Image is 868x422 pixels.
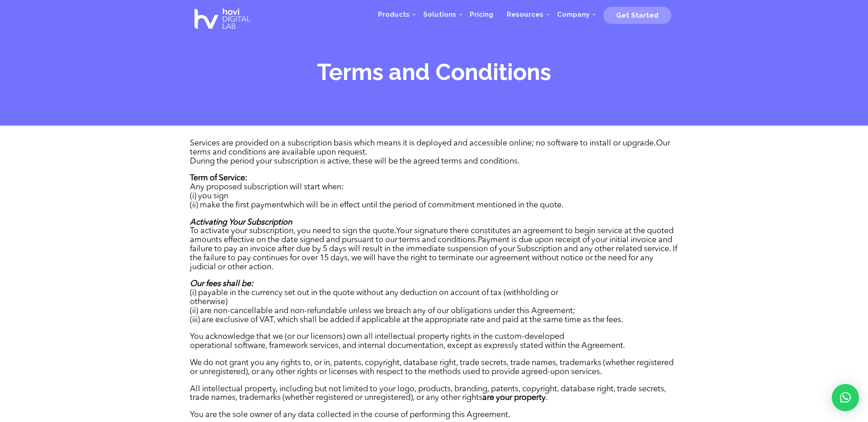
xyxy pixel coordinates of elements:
span: You acknowledge that we (or our licensors) own all intellectual property rights in the custom-dev... [190,333,564,341]
span: (iii) are exclusive of VAT, which shall be added if applicable at the appropriate rate and paid a... [190,316,623,324]
span: To activate your subscription, you need to sign the quote. [190,227,396,235]
b: are [482,394,494,402]
span: Get Started [616,11,658,19]
span: Pricing [470,10,493,19]
i: Activating Your Subscription [190,218,292,226]
span: . [546,394,548,402]
span: During the period your subscription is active, these will be the agreed terms and conditions. [190,157,520,165]
a: Solutions [416,1,463,28]
i: Our fees shall be: [190,280,253,288]
span: We do not grant you any rights to, or in, patents, copyright, database right, trade secrets, trad... [190,359,674,376]
span: (i) you sign [190,192,228,200]
a: Get Started [603,8,671,21]
span: You are the sole owner of any data collected in the course of performing this Agreement. [190,411,510,419]
a: Pricing [463,1,500,28]
b: your property [496,394,546,402]
span: Solutions [423,10,456,19]
span: Payment is due upon receipt of your initial invoice and failure to pay an invoice after due by 5 ... [190,236,677,271]
span: Any proposed subscription will start when: [190,183,344,191]
span: Services are provided on a subscription basis which means it is deployed and accessible online; n... [190,139,656,147]
span: Your signature there constitutes an agreement to begin service at the quoted amounts effective on... [190,227,674,244]
h1: Terms and Conditions [190,60,678,89]
span: Products [378,10,410,19]
a: Resources [500,1,550,28]
span: (ii) make the first payment [190,201,283,209]
span: (ii) are non-cancellable and non-refundable unless we breach any of our obligations under this Ag... [190,307,575,315]
span: otherwise) [190,298,227,306]
span: (i) payable in the currency set out in the quote without any deduction on account of tax (withhol... [190,289,558,297]
span: All intellectual property, including but not limited to your logo, products, branding, patents, c... [190,385,666,402]
b: Term of Service: [190,174,247,182]
span: operational software, framework services, and internal documentation, except as expressly stated ... [190,342,625,350]
a: Products [371,1,416,28]
span: Company [557,10,590,19]
span: Resources [507,10,543,19]
span: Our terms and conditions are available upon request. [190,139,670,156]
span: which will be in effect until the period of commitment mentioned in the quote. [283,201,564,209]
a: Company [550,1,596,28]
